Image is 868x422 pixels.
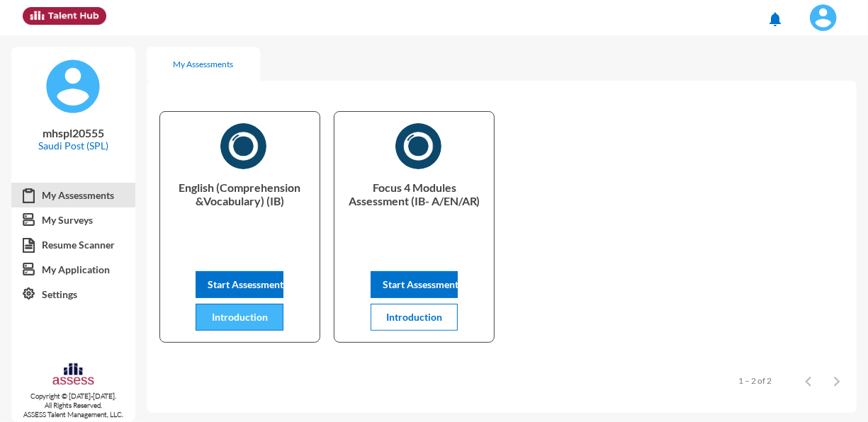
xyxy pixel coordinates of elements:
a: My Application [11,257,135,283]
a: Start Assessment [371,278,458,290]
img: assesscompany-logo.png [52,362,95,389]
img: English_(Comprehension_&Vocabulary)_(IB)_1730317988001 [220,123,266,169]
a: My Assessments [11,183,135,208]
p: Copyright © [DATE]-[DATE]. All Rights Reserved. ASSESS Talent Management, LLC. [11,392,135,419]
img: default%20profile%20image.svg [45,58,101,115]
button: Start Assessment [196,271,283,298]
a: Settings [11,282,135,307]
img: AR)_1730316400291 [395,123,441,169]
a: My Surveys [11,207,135,233]
p: mhspl20555 [23,126,124,139]
span: Introduction [212,311,268,323]
button: Start Assessment [371,271,458,298]
div: 1 – 2 of 2 [738,375,772,386]
p: Focus 4 Modules Assessment (IB- A/EN/AR) [346,181,483,237]
button: Previous page [794,367,823,395]
span: Introduction [386,311,442,323]
a: Resume Scanner [11,232,135,258]
p: Saudi Post (SPL) [23,139,124,152]
button: Next page [823,367,851,395]
span: Start Assessment [383,278,458,290]
button: Introduction [371,304,458,331]
span: Start Assessment [208,278,283,290]
div: My Assessments [173,59,233,69]
a: Start Assessment [196,278,283,290]
button: Introduction [196,304,283,331]
p: English (Comprehension &Vocabulary) (IB) [171,181,308,237]
mat-icon: notifications [767,11,784,28]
